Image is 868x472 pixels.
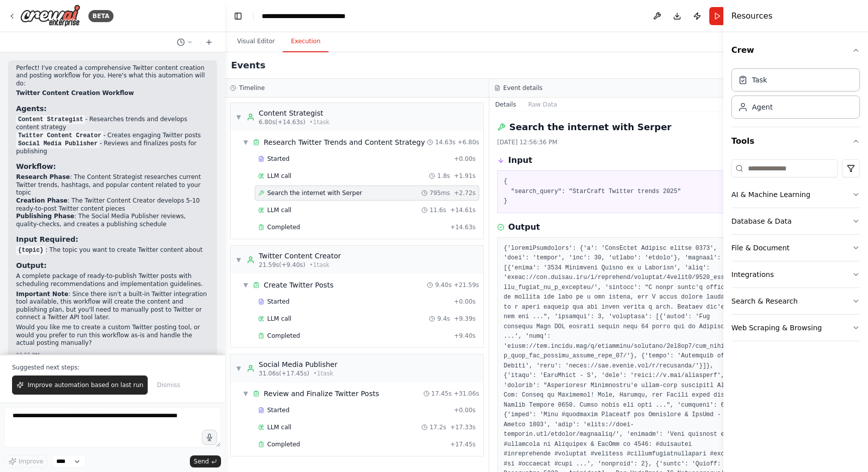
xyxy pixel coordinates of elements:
span: Improve [19,457,43,465]
span: + 9.39s [454,315,476,323]
strong: Important Note [16,291,68,298]
div: BETA [88,10,114,22]
span: Started [267,155,289,163]
button: Start a new chat [201,36,217,48]
button: Web Scraping & Browsing [731,315,860,341]
li: : The Social Media Publisher reviews, quality-checks, and creates a publishing schedule [16,213,209,228]
span: Completed [267,440,300,448]
div: Create Twitter Posts [264,280,334,290]
div: Tools [731,155,860,349]
code: Social Media Publisher [16,139,99,148]
div: Agent [752,102,773,112]
div: 12:55 PM [16,351,209,359]
button: Integrations [731,261,860,288]
span: ▼ [236,364,242,372]
div: Research Twitter Trends and Content Strategy [264,137,425,147]
span: + 2.72s [454,189,476,197]
pre: { "search_query": "StarCraft Twitter trends 2025" } [504,177,739,207]
code: {topic} [16,246,45,255]
div: Twitter Content Creator [259,251,341,261]
span: + 14.63s [450,223,476,231]
span: + 17.45s [450,440,476,448]
span: + 0.00s [454,298,476,306]
li: : The Twitter Content Creator develops 5-10 ready-to-post Twitter content pieces [16,197,209,213]
span: + 1.91s [454,172,476,180]
span: ▼ [243,138,249,146]
li: - Researches trends and develops content strategy [16,116,209,132]
span: 9.4s [437,315,450,323]
span: 9.40s [435,281,452,289]
code: Twitter Content Creator [16,131,103,140]
span: ▼ [243,281,249,289]
button: Improve automation based on last run [12,375,148,395]
span: Dismiss [157,381,180,389]
strong: Creation Phase [16,197,68,204]
strong: Workflow: [16,162,56,170]
span: 795ms [429,189,450,197]
span: Completed [267,332,300,340]
strong: Research Phase [16,173,70,180]
div: AI & Machine Learning [731,190,810,200]
button: Execution [283,31,329,52]
strong: Output: [16,261,47,269]
div: Database & Data [731,216,792,226]
strong: Publishing Phase [16,213,74,220]
div: Content Strategist [259,108,330,118]
h3: Timeline [239,84,265,92]
div: Integrations [731,269,774,279]
button: Click to speak your automation idea [202,430,217,445]
span: + 9.40s [454,332,476,340]
button: AI & Machine Learning [731,181,860,208]
strong: Agents: [16,105,47,113]
div: Task [752,75,767,85]
div: [DATE] 12:56:36 PM [497,138,745,146]
span: 11.6s [429,206,446,214]
li: : The Content Strategist researches current Twitter trends, hashtags, and popular content related... [16,173,209,197]
h4: Resources [731,10,773,22]
span: ▼ [243,390,249,398]
li: : The topic you want to create Twitter content about [16,246,209,254]
button: Search & Research [731,288,860,314]
span: + 31.06s [454,390,479,398]
span: 31.06s (+17.45s) [259,369,309,377]
span: 17.2s [429,423,446,431]
span: LLM call [267,315,291,323]
button: Tools [731,127,860,155]
span: 17.45s [431,390,452,398]
div: File & Document [731,243,790,253]
span: 6.80s (+14.63s) [259,118,305,126]
span: LLM call [267,423,291,431]
span: ▼ [236,113,242,121]
h3: Input [508,154,532,166]
div: Review and Finalize Twitter Posts [264,389,379,399]
span: Improve automation based on last run [28,381,143,389]
span: + 14.61s [450,206,476,214]
button: Switch to previous chat [173,36,197,48]
button: Crew [731,36,860,64]
p: : Since there isn't a built-in Twitter integration tool available, this workflow will create the ... [16,291,209,322]
p: Would you like me to create a custom Twitter posting tool, or would you prefer to run this workfl... [16,324,209,347]
strong: Input Required: [16,235,78,243]
img: Logo [20,5,80,27]
h2: Search the internet with Serper [509,120,672,134]
strong: Twitter Content Creation Workflow [16,89,134,97]
span: Send [194,457,209,465]
span: LLM call [267,172,291,180]
span: LLM call [267,206,291,214]
button: Improve [4,455,48,468]
span: 1.8s [437,172,450,180]
span: + 6.80s [458,138,479,146]
div: Search & Research [731,296,798,306]
p: Perfect! I've created a comprehensive Twitter content creation and posting workflow for you. Here... [16,64,209,88]
li: - Reviews and finalizes posts for publishing [16,140,209,156]
div: Web Scraping & Browsing [731,323,822,333]
button: Raw Data [522,98,563,112]
span: • 1 task [313,369,334,377]
span: 14.63s [435,138,456,146]
button: Details [489,98,522,112]
h3: Output [508,221,540,233]
nav: breadcrumb [262,11,375,21]
span: • 1 task [309,261,330,269]
p: A complete package of ready-to-publish Twitter posts with scheduling recommendations and implemen... [16,272,209,288]
button: Database & Data [731,208,860,234]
